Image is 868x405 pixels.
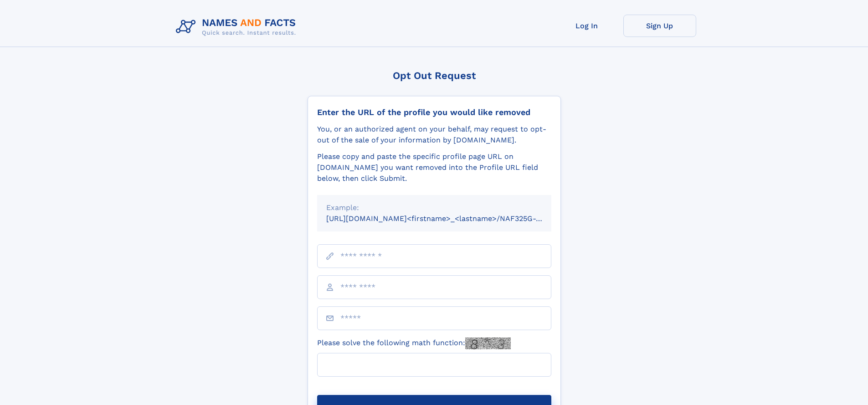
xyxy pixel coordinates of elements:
[317,337,511,349] label: Please solve the following math function:
[623,15,696,37] a: Sign Up
[326,214,569,223] small: [URL][DOMAIN_NAME]<firstname>_<lastname>/NAF325G-xxxxxxxx
[308,70,561,81] div: Opt Out Request
[550,15,623,37] a: Log In
[317,107,551,117] div: Enter the URL of the profile you would like removed
[317,124,551,146] div: You, or an authorized agent on your behalf, may request to opt-out of the sale of your informatio...
[172,15,303,39] img: Logo Names and Facts
[326,202,542,213] div: Example:
[317,151,551,184] div: Please copy and paste the specific profile page URL on [DOMAIN_NAME] you want removed into the Pr...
